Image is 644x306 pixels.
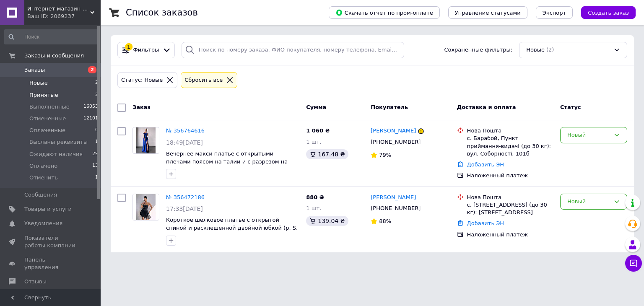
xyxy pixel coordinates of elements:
[166,127,205,134] a: № 356764616
[83,103,98,111] span: 16053
[306,127,330,134] span: 1 060 ₴
[371,104,408,110] span: Покупатель
[467,127,553,135] div: Нова Пошта
[526,46,545,54] span: Новые
[136,127,156,153] img: Фото товару
[581,6,636,19] button: Создать заказ
[467,161,504,168] a: Добавить ЭН
[133,46,159,54] span: Фильтры
[457,104,516,110] span: Доставка и оплата
[536,6,573,19] button: Экспорт
[166,194,205,200] a: № 356472186
[27,13,101,20] div: Ваш ID: 2069237
[444,46,512,54] span: Сохраненные фильтры:
[132,194,159,220] a: Фото товару
[24,205,72,213] span: Товары и услуги
[24,191,57,199] span: Сообщения
[467,172,553,179] div: Наложенный платеж
[27,5,90,13] span: Интернет-магазин одежды и игрушек Modina
[24,52,84,60] span: Заказы и сообщения
[306,149,348,159] div: 167.48 ₴
[306,104,326,110] span: Сумма
[546,47,554,53] span: (2)
[29,127,65,134] span: Оплаченные
[455,10,521,16] span: Управление статусами
[125,43,132,51] div: 1
[329,6,440,19] button: Скачать отчет по пром-оплате
[335,9,433,16] span: Скачать отчет по пром-оплате
[182,42,405,58] input: Поиск по номеру заказа, ФИО покупателя, номеру телефона, Email, номеру накладной
[573,9,636,16] a: Создать заказ
[567,131,610,140] div: Новый
[95,174,98,182] span: 1
[24,220,62,227] span: Уведомления
[29,91,58,99] span: Принятые
[166,150,291,172] a: Вечернее макси платье с открытыми плечами поясом на талии и с разрезом на ноге (р. S, M) 66035565...
[83,115,98,122] span: 12101
[467,220,504,226] a: Добавить ЭН
[567,197,610,206] div: Новый
[24,234,78,249] span: Показатели работы компании
[24,66,45,74] span: Заказы
[88,66,96,73] span: 2
[126,8,198,18] h1: Список заказов
[29,138,88,146] span: Высланы реквизиты
[371,127,416,135] a: [PERSON_NAME]
[24,278,47,285] span: Отзывы
[95,79,98,87] span: 2
[29,150,83,158] span: Ожидают наличия
[132,104,151,110] span: Заказ
[467,201,553,216] div: с. [STREET_ADDRESS] (до 30 кг): [STREET_ADDRESS]
[543,10,566,16] span: Экспорт
[371,194,416,202] a: [PERSON_NAME]
[371,205,421,211] span: [PHONE_NUMBER]
[119,76,164,85] div: Статус: Новые
[4,29,99,44] input: Поиск
[29,103,70,111] span: Выполненные
[92,150,98,158] span: 29
[166,205,203,212] span: 17:33[DATE]
[29,115,66,122] span: Отмененные
[95,138,98,146] span: 1
[625,255,642,272] button: Чат с покупателем
[95,127,98,134] span: 0
[29,79,48,87] span: Новые
[95,91,98,99] span: 2
[467,135,553,158] div: с. Барабой, Пункт приймання-видачі (до 30 кг): вул. Соборності, 101б
[29,174,58,182] span: Отменить
[560,104,581,110] span: Статус
[467,231,553,239] div: Наложенный платеж
[306,205,321,211] span: 1 шт.
[29,162,57,170] span: Оплачено
[183,76,224,85] div: Сбросить все
[166,139,203,146] span: 18:49[DATE]
[379,218,391,224] span: 88%
[132,127,159,154] a: Фото товару
[306,216,348,226] div: 139.04 ₴
[588,10,629,16] span: Создать заказ
[136,194,156,220] img: Фото товару
[467,194,553,201] div: Нова Пошта
[306,139,321,145] span: 1 шт.
[306,194,324,200] span: 880 ₴
[379,152,391,158] span: 79%
[166,217,298,239] a: Короткое шелковое платье с открытой спиной и расклешенной двойной юбкой (р. S, M) 66035722Е Черны...
[448,6,527,19] button: Управление статусами
[371,139,421,145] span: [PHONE_NUMBER]
[92,162,98,170] span: 13
[24,256,78,271] span: Панель управления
